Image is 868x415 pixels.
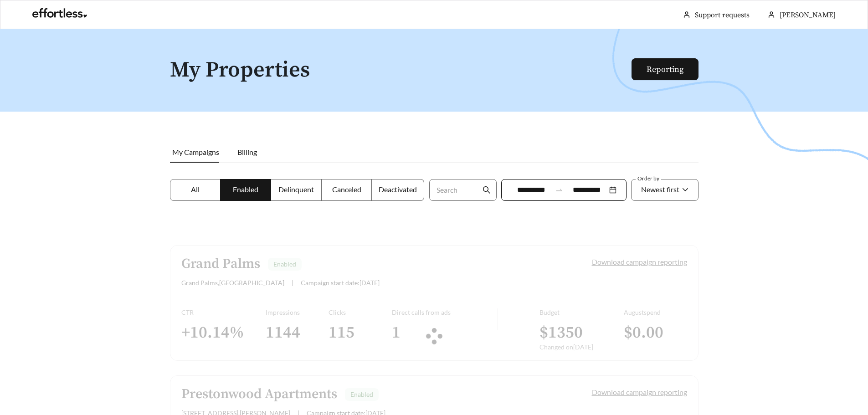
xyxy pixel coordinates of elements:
[379,185,417,194] span: Deactivated
[780,10,836,20] span: [PERSON_NAME]
[641,185,679,194] span: Newest first
[191,185,200,194] span: All
[237,148,257,156] span: Billing
[555,186,563,194] span: swap-right
[555,186,563,194] span: to
[233,185,258,194] span: Enabled
[278,185,314,194] span: Delinquent
[170,58,632,82] h1: My Properties
[695,10,750,20] a: Support requests
[647,64,683,75] a: Reporting
[172,148,219,156] span: My Campaigns
[332,185,361,194] span: Canceled
[632,58,699,80] button: Reporting
[483,186,491,194] span: search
